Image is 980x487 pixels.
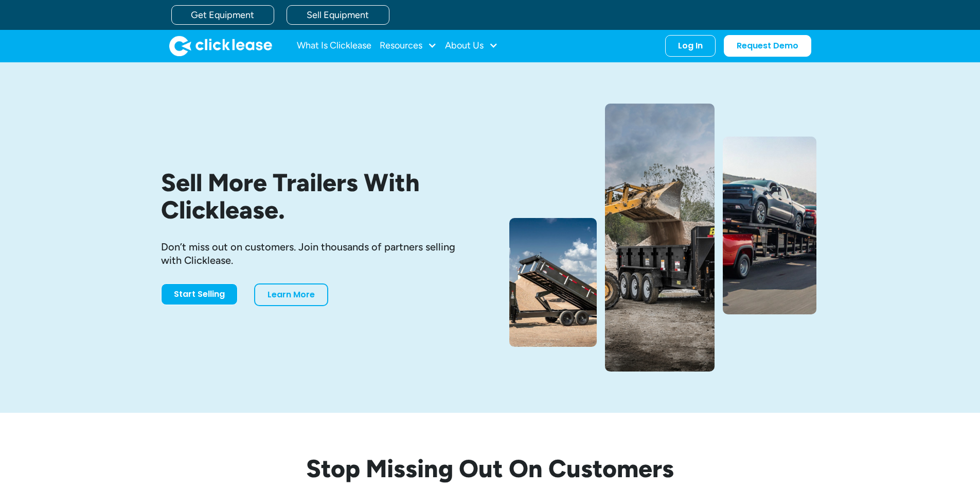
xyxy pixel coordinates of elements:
a: home [169,36,272,56]
div: Don’t miss out on customers. Join thousands of partners selling with Clicklease. [161,240,474,267]
div: Log In [678,41,703,51]
img: Clicklease logo [169,36,272,56]
a: Request Demo [724,35,811,57]
a: What Is Clicklease [297,36,371,56]
a: Learn More [254,283,328,306]
div: Resources [380,36,437,56]
h2: Stop Missing Out On Customers [161,454,819,484]
a: Sell Equipment [287,5,389,25]
h1: Sell More Trailers With Clicklease. [161,169,474,224]
div: About Us [445,36,498,56]
a: Start Selling [161,283,238,305]
a: Get Equipment [171,5,274,25]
